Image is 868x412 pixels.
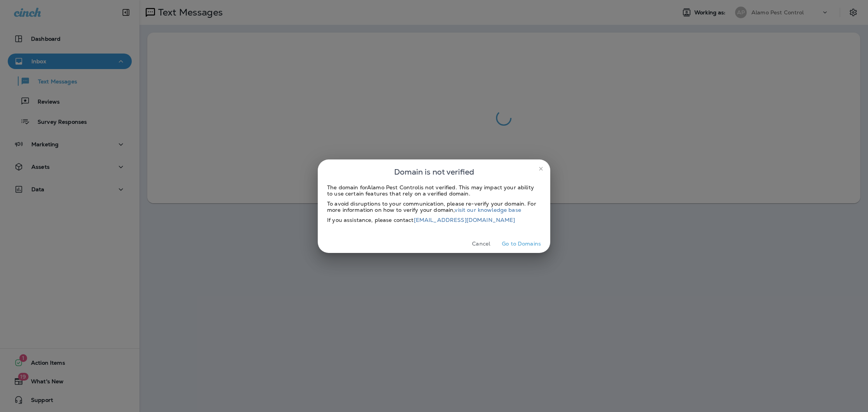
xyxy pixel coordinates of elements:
[414,216,515,223] a: [EMAIL_ADDRESS][DOMAIN_NAME]
[394,166,474,178] span: Domain is not verified
[327,217,541,223] div: If you assistance, please contact
[455,206,521,213] a: visit our knowledge base
[499,238,544,250] button: Go to Domains
[467,238,496,250] button: Cancel
[327,201,541,213] div: To avoid disruptions to your communication, please re-verify your domain. For more information on...
[535,163,547,175] button: close
[327,184,541,197] div: The domain for Alamo Pest Control is not verified. This may impact your ability to use certain fe...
